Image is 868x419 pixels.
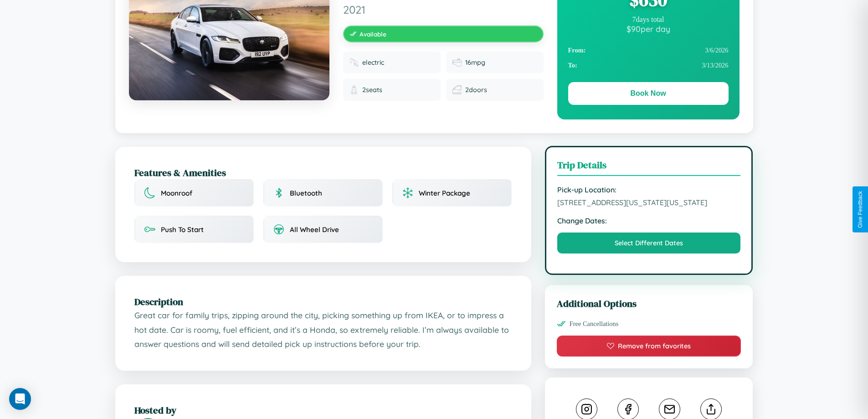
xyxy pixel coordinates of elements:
p: Great car for family trips, zipping around the city, picking something up from IKEA, or to impres... [134,308,512,352]
div: 7 days total [568,16,729,24]
img: Doors [452,85,462,94]
div: Give Feedback [857,191,863,228]
span: Free Cancellations [570,320,619,328]
span: Winter Package [419,189,470,197]
span: electric [362,58,384,67]
span: All Wheel Drive [290,225,339,234]
strong: Pick-up Location: [557,185,741,194]
span: Available [360,30,386,38]
h2: Description [134,295,512,308]
div: 3 / 13 / 2026 [568,58,729,73]
div: 3 / 6 / 2026 [568,43,729,58]
span: Moonroof [161,189,192,197]
h3: Additional Options [557,297,741,310]
span: Push To Start [161,225,204,234]
button: Remove from favorites [557,336,741,357]
h2: Hosted by [134,403,512,417]
h2: Features & Amenities [134,166,512,179]
span: 16 mpg [465,58,485,67]
button: Select Different Dates [557,233,741,253]
strong: To: [568,62,577,69]
span: Bluetooth [290,189,322,197]
span: [STREET_ADDRESS][US_STATE][US_STATE] [557,198,741,207]
button: Book Now [568,82,729,105]
span: 2 seats [362,86,382,94]
span: 2021 [343,3,544,16]
div: Open Intercom Messenger [9,388,31,410]
strong: From: [568,47,586,54]
div: $ 90 per day [568,24,729,34]
img: Seats [349,85,359,94]
img: Fuel efficiency [452,58,462,67]
img: Fuel type [349,58,359,67]
h3: Trip Details [557,158,741,176]
strong: Change Dates: [557,216,741,225]
span: 2 doors [465,86,487,94]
